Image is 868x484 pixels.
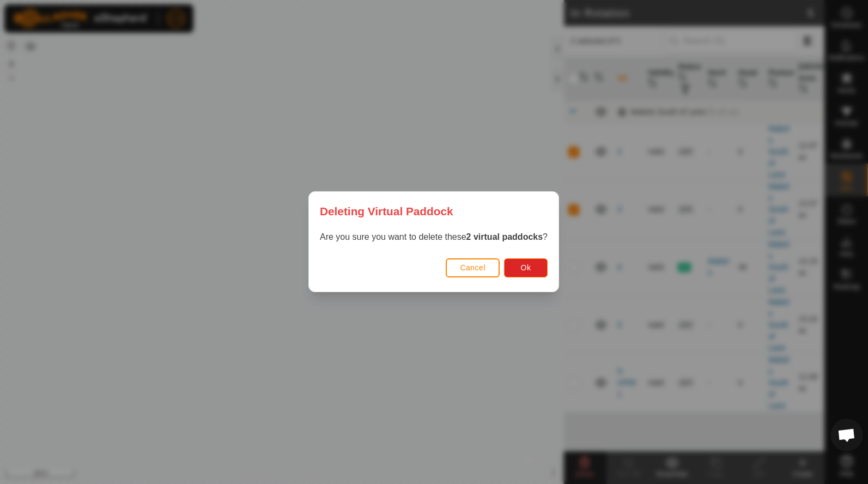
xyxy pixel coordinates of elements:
span: Are you sure you want to delete these ? [320,233,548,242]
button: Ok [505,258,548,277]
div: Open chat [830,419,863,451]
strong: 2 virtual paddocks [466,233,543,242]
span: Cancel [460,264,486,273]
button: Cancel [446,258,500,277]
span: Ok [521,264,531,273]
span: Deleting Virtual Paddock [320,203,453,220]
